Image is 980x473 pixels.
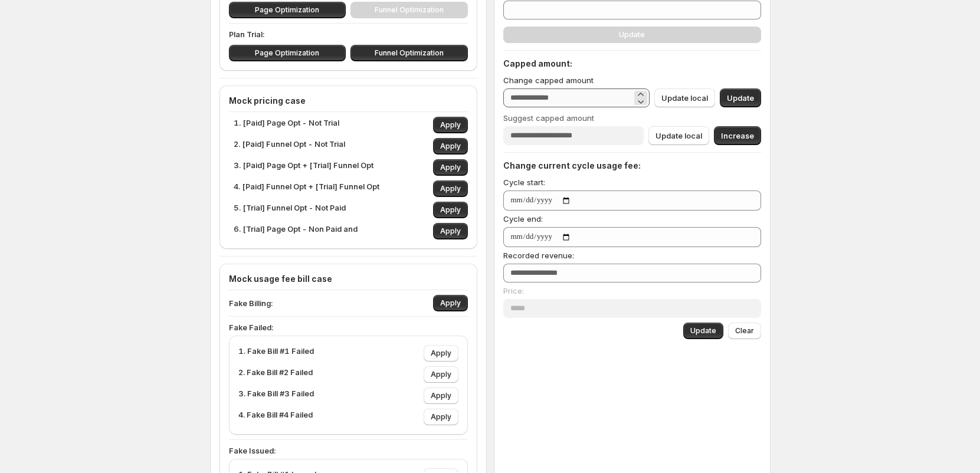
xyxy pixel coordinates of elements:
[238,409,313,425] p: 4. Fake Bill #4 Failed
[433,138,468,155] button: Apply
[655,130,702,142] span: Update local
[255,48,319,58] span: Page Optimization
[229,445,468,456] p: Fake Issued:
[234,117,339,133] p: 1. [Paid] Page Opt - Not Trial
[503,58,761,70] h4: Capped amount:
[424,409,458,425] button: Apply
[350,45,468,61] button: Funnel Optimization
[440,142,461,151] span: Apply
[727,92,754,104] span: Update
[735,326,754,336] span: Clear
[721,130,754,142] span: Increase
[424,345,458,362] button: Apply
[431,370,451,379] span: Apply
[229,45,346,61] button: Page Optimization
[238,366,313,383] p: 2. Fake Bill #2 Failed
[661,92,708,104] span: Update local
[255,5,319,15] span: Page Optimization
[683,323,723,339] button: Update
[229,273,468,285] h4: Mock usage fee bill case
[433,180,468,197] button: Apply
[424,366,458,383] button: Apply
[431,391,451,400] span: Apply
[690,326,716,336] span: Update
[234,159,373,176] p: 3. [Paid] Page Opt + [Trial] Funnel Opt
[375,48,444,58] span: Funnel Optimization
[440,298,461,308] span: Apply
[503,178,545,187] span: Cycle start:
[503,214,543,224] span: Cycle end:
[714,126,761,145] button: Increase
[433,295,468,311] button: Apply
[503,251,574,260] span: Recorded revenue:
[229,2,346,18] button: Page Optimization
[648,126,709,145] button: Update local
[503,160,761,172] h4: Change current cycle usage fee:
[720,88,761,107] button: Update
[234,202,346,218] p: 5. [Trial] Funnel Opt - Not Paid
[229,297,273,309] p: Fake Billing:
[433,159,468,176] button: Apply
[229,321,468,333] p: Fake Failed:
[424,387,458,404] button: Apply
[234,180,379,197] p: 4. [Paid] Funnel Opt + [Trial] Funnel Opt
[234,223,358,239] p: 6. [Trial] Page Opt - Non Paid and
[503,113,594,123] span: Suggest capped amount
[234,138,345,155] p: 2. [Paid] Funnel Opt - Not Trial
[728,323,761,339] button: Clear
[238,387,314,404] p: 3. Fake Bill #3 Failed
[229,28,468,40] p: Plan Trial:
[433,223,468,239] button: Apply
[431,412,451,422] span: Apply
[440,205,461,215] span: Apply
[229,95,468,107] h4: Mock pricing case
[440,226,461,236] span: Apply
[431,349,451,358] span: Apply
[440,163,461,172] span: Apply
[503,75,594,85] span: Change capped amount
[503,286,524,295] span: Price:
[440,184,461,193] span: Apply
[433,117,468,133] button: Apply
[433,202,468,218] button: Apply
[238,345,314,362] p: 1. Fake Bill #1 Failed
[654,88,715,107] button: Update local
[440,120,461,130] span: Apply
